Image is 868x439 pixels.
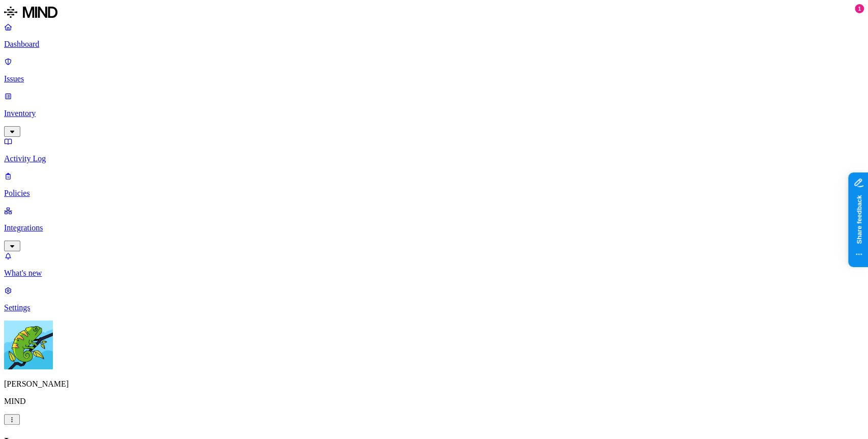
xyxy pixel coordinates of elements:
div: 1 [855,4,864,13]
img: Yuval Meshorer [4,320,53,369]
a: Issues [4,57,864,83]
p: Dashboard [4,40,864,49]
p: Inventory [4,109,864,118]
a: Settings [4,286,864,312]
p: MIND [4,397,864,406]
p: Issues [4,74,864,83]
a: Policies [4,171,864,198]
a: Dashboard [4,22,864,49]
a: MIND [4,4,864,22]
a: Activity Log [4,137,864,163]
p: Policies [4,189,864,198]
p: Activity Log [4,154,864,163]
a: Integrations [4,206,864,250]
a: What's new [4,251,864,278]
p: What's new [4,269,864,278]
p: Integrations [4,223,864,232]
img: MIND [4,4,57,20]
p: Settings [4,303,864,312]
a: Inventory [4,92,864,135]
